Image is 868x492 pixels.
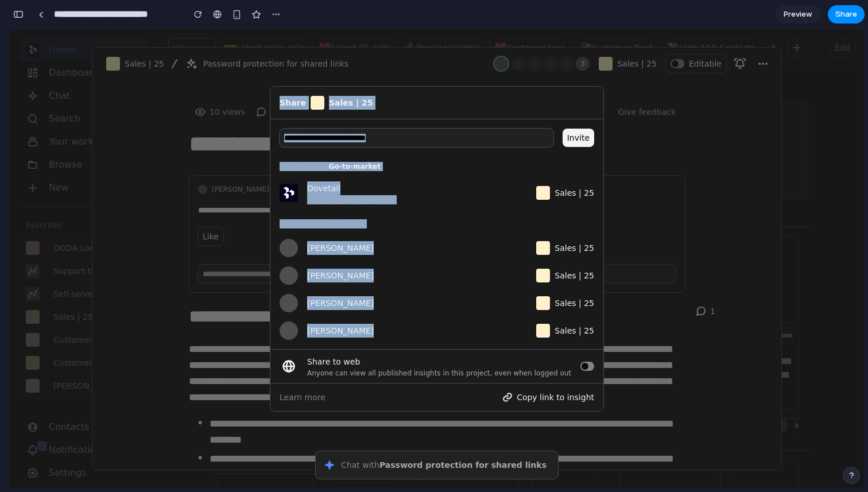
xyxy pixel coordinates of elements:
button: Chat withPassword protection for shared links [306,422,548,450]
span: Sales | 25 [545,157,584,171]
button: Sales | 25 [522,210,589,228]
button: Sales | 25 [522,265,589,283]
span: Copy link to insight [507,361,584,375]
span: Share [835,9,857,20]
button: Invite [553,99,584,118]
button: Sales | 25 [522,154,589,173]
span: Sales | 25 [545,212,584,226]
div: Anyone can view all published insights in this project, even when logged out [297,339,561,348]
div: Share to web [297,326,561,348]
span: Sales | 25 [545,239,584,253]
button: Sales | 25 [522,237,589,255]
a: Preview [775,5,821,24]
button: Sales | 25 [522,292,589,311]
div: More people with access [270,189,584,200]
div: 121 workspace members [297,166,385,175]
button: Copy link to insight [486,359,589,377]
div: Dovetail [297,152,331,166]
span: Learn more [270,361,316,375]
span: Invite [557,102,580,115]
div: Benjamin Humphrey [297,239,364,253]
button: Share [828,5,865,24]
div: Kevin Ellison [297,267,364,281]
div: Share Sales | 25 [268,64,587,83]
div: Alex Younes [297,212,364,226]
span: Sales | 25 [545,267,584,281]
a: Go-to-market [319,133,371,141]
span: Preview [784,9,812,20]
div: Leanne Waldal [297,295,364,308]
div: Inherited from [270,131,584,143]
span: Sales | 25 [545,295,584,308]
